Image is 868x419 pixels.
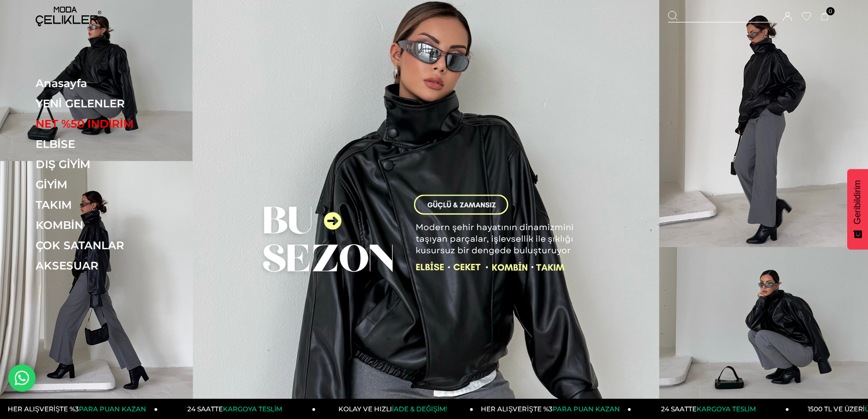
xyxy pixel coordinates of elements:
[474,399,631,419] a: HER ALIŞVERİŞTE %3PARA PUAN KAZAN
[158,399,315,419] a: 24 SAATTEKARGOYA TESLİM
[631,399,789,419] a: 24 SAATTEKARGOYA TESLİM
[36,239,186,252] a: ÇOK SATANLAR
[36,117,186,130] a: NET %50 İNDİRİM
[223,405,282,413] span: KARGOYA TESLİM
[36,178,186,191] a: GİYİM
[36,7,101,26] img: logo
[826,7,835,15] span: 0
[36,198,186,211] a: TAKIM
[315,399,473,419] a: KOLAY VE HIZLIİADE & DEĞİŞİM!
[36,97,186,110] a: YENİ GELENLER
[36,219,186,232] a: KOMBİN
[853,180,863,225] span: Geribildirim
[697,405,756,413] span: KARGOYA TESLİM
[36,137,186,151] a: ELBİSE
[553,405,620,413] span: PARA PUAN KAZAN
[36,259,186,272] a: AKSESUAR
[36,77,186,90] a: Anasayfa
[79,405,146,413] span: PARA PUAN KAZAN
[36,158,186,171] a: DIŞ GİYİM
[392,405,447,413] span: İADE & DEĞİŞİM!
[847,169,868,250] button: Geribildirim - Show survey
[821,13,829,21] a: 0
